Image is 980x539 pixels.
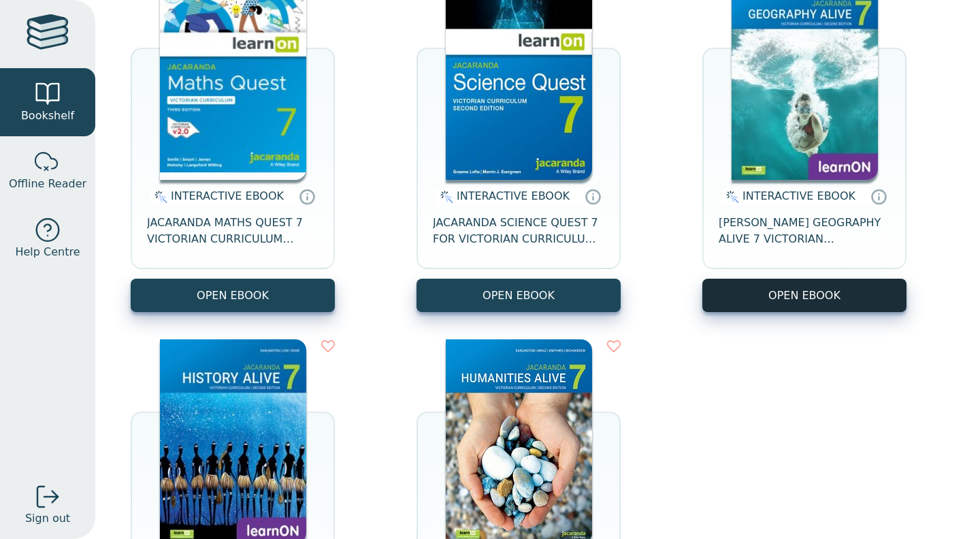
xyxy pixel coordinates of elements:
[436,189,453,205] img: interactive.svg
[147,215,318,247] span: JACARANDA MATHS QUEST 7 VICTORIAN CURRICULUM LEARNON EBOOK 3E
[299,188,315,204] a: Interactive eBooks are accessed online via the publisher’s portal. They contain interactive resou...
[171,189,284,202] span: INTERACTIVE EBOOK
[870,188,887,204] a: Interactive eBooks are accessed online via the publisher’s portal. They contain interactive resou...
[21,108,74,124] span: Bookshelf
[15,244,80,260] span: Help Centre
[585,188,601,204] a: Interactive eBooks are accessed online via the publisher’s portal. They contain interactive resou...
[150,189,167,205] img: interactive.svg
[719,215,890,247] span: [PERSON_NAME] GEOGRAPHY ALIVE 7 VICTORIAN CURRICULUM LEARNON EBOOK 2E
[722,189,739,205] img: interactive.svg
[9,176,86,192] span: Offline Reader
[25,510,70,527] span: Sign out
[702,279,906,312] button: OPEN EBOOK
[131,279,335,312] button: OPEN EBOOK
[742,189,855,202] span: INTERACTIVE EBOOK
[433,215,604,247] span: JACARANDA SCIENCE QUEST 7 FOR VICTORIAN CURRICULUM LEARNON 2E EBOOK
[416,279,621,312] button: OPEN EBOOK
[457,189,570,202] span: INTERACTIVE EBOOK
